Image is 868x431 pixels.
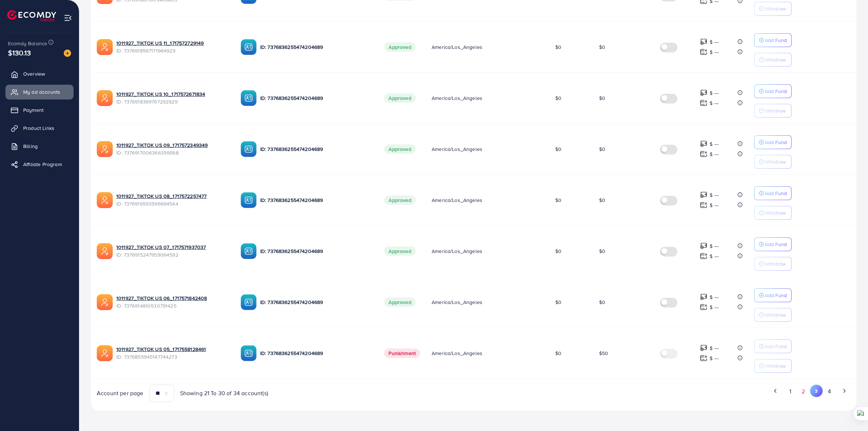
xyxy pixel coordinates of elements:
button: Add Fund [754,135,792,149]
span: $0 [555,248,561,255]
span: Approved [384,42,415,52]
span: ID: 7376918369767292929 [116,98,229,105]
button: Withdraw [754,53,792,67]
p: Withdraw [765,106,786,115]
button: Withdraw [754,257,792,271]
img: top-up amount [700,38,707,46]
p: $ --- [710,354,719,363]
p: $ --- [710,38,719,46]
button: Withdraw [754,2,792,16]
span: My ad accounts [23,88,60,96]
img: top-up amount [700,354,707,362]
span: $0 [555,197,561,204]
span: Punishment [384,348,420,358]
img: top-up amount [700,140,707,148]
p: Add Fund [765,138,787,147]
img: ic-ba-acc.ded83a64.svg [241,90,257,106]
p: ID: 7376836255474204689 [260,247,373,255]
button: Add Fund [754,84,792,98]
p: ID: 7376836255474204689 [260,298,373,307]
img: ic-ads-acc.e4c84228.svg [97,243,113,259]
span: ID: 7376916593596694544 [116,200,229,207]
span: ID: 7376914810530791425 [116,302,229,309]
button: Add Fund [754,339,792,353]
ul: Pagination [479,385,851,398]
span: Payment [23,106,43,114]
a: Overview [5,67,74,81]
img: top-up amount [700,303,707,311]
button: Withdraw [754,359,792,373]
span: $50 [599,350,608,357]
p: ID: 7376836255474204689 [260,145,373,153]
img: ic-ads-acc.e4c84228.svg [97,90,113,106]
a: 1011927_TIKTOK US 06_1717571842408 [116,295,229,302]
p: Add Fund [765,240,787,249]
img: top-up amount [700,48,707,56]
p: $ --- [710,344,719,352]
p: Withdraw [765,362,786,370]
p: $ --- [710,252,719,261]
a: 1011927_TIKTOK US 07_1717571937037 [116,244,229,251]
span: America/Los_Angeles [432,94,482,102]
button: Go to page 3 [810,385,823,397]
span: Overview [23,70,45,77]
div: <span class='underline'>1011927_TIKTOK US 08_1717572257477</span></br>7376916593596694544 [116,193,229,207]
a: Affiliate Program [5,157,74,172]
span: Product Links [23,124,54,132]
div: <span class='underline'>1011927_TIKTOK US 06_1717571842408</span></br>7376914810530791425 [116,295,229,309]
div: <span class='underline'>1011927_TIKTOK US 09_1717572349349</span></br>7376917006366359568 [116,141,229,156]
button: Withdraw [754,155,792,169]
p: Withdraw [765,55,786,64]
a: My ad accounts [5,85,74,99]
button: Add Fund [754,33,792,47]
span: America/Los_Angeles [432,197,482,204]
span: America/Los_Angeles [432,299,482,306]
img: ic-ads-acc.e4c84228.svg [97,192,113,208]
img: top-up amount [700,344,707,352]
p: Add Fund [765,342,787,351]
span: Approved [384,93,415,103]
span: $0 [599,197,605,204]
p: ID: 7376836255474204689 [260,43,373,51]
div: <span class='underline'>1011927_TIKTOK US 07_1717571937037</span></br>7376915247959064592 [116,244,229,258]
img: top-up amount [700,242,707,250]
span: Ecomdy Balance [8,40,47,47]
span: $0 [555,350,561,357]
p: $ --- [710,303,719,312]
p: Add Fund [765,36,787,45]
span: Approved [384,144,415,154]
span: $130.13 [8,47,31,58]
img: logo [7,10,56,21]
div: <span class='underline'>1011927_TIKTOK US 11_1717572729149</span></br>7376918567171964929 [116,39,229,54]
img: ic-ba-acc.ded83a64.svg [241,345,257,361]
p: $ --- [710,140,719,148]
p: $ --- [710,89,719,97]
a: 1011927_TIKTOK US 11_1717572729149 [116,39,229,47]
a: 1011927_TIKTOK US 09_1717572349349 [116,141,229,149]
span: ID: 7376855945147744273 [116,353,229,360]
p: Add Fund [765,189,787,198]
span: ID: 7376915247959064592 [116,251,229,258]
span: Approved [384,246,415,256]
span: $0 [555,43,561,51]
img: ic-ads-acc.e4c84228.svg [97,141,113,157]
span: $0 [599,43,605,51]
img: menu [64,14,72,22]
p: Withdraw [765,259,786,268]
img: top-up amount [700,89,707,97]
a: Billing [5,139,74,153]
span: America/Los_Angeles [432,350,482,357]
button: Go to previous page [769,385,782,397]
img: top-up amount [700,191,707,199]
span: ID: 7376918567171964929 [116,47,229,54]
span: America/Los_Angeles [432,248,482,255]
span: Showing 21 To 30 of 34 account(s) [180,389,268,397]
p: Add Fund [765,291,787,300]
span: Approved [384,297,415,307]
a: Payment [5,103,74,117]
img: top-up amount [700,252,707,260]
p: $ --- [710,191,719,199]
span: $0 [555,94,561,102]
iframe: Chat [837,398,863,426]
